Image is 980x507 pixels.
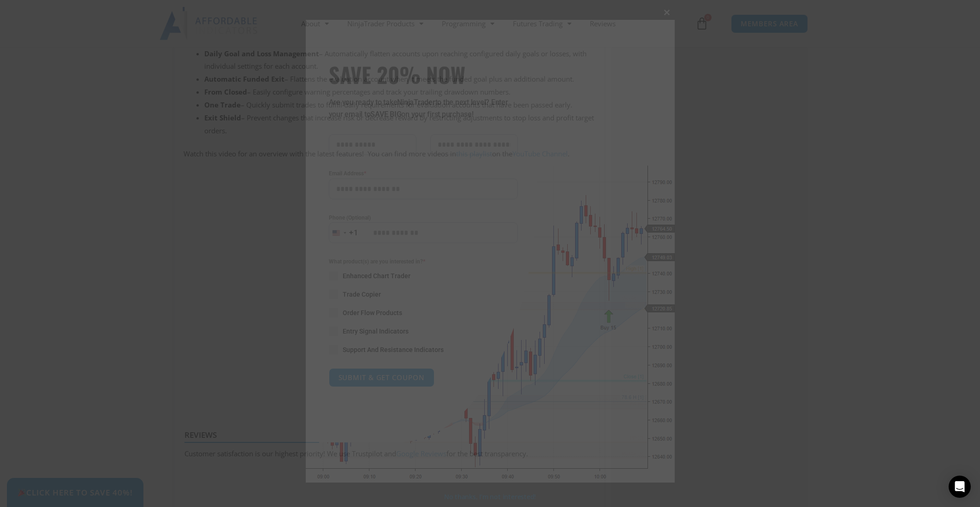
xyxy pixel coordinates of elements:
[329,368,434,387] button: SUBMIT & GET COUPON
[343,327,409,336] span: Entry Signal Indicators
[397,98,435,107] strong: NinjaTrader
[444,492,536,501] a: No thanks, I’m not interested!
[343,308,402,317] span: Order Flow Products
[329,308,518,317] label: Order Flow Products
[329,327,518,336] label: Entry Signal Indicators
[329,213,518,222] label: Phone (Optional)
[329,271,518,280] label: Enhanced Chart Trader
[329,257,518,266] span: What product(s) are you interested in?
[329,61,518,87] span: SAVE 20% NOW
[370,110,401,119] strong: SAVE BIG
[343,271,410,280] span: Enhanced Chart Trader
[349,227,358,239] div: +1
[343,290,381,299] span: Trade Copier
[329,96,518,120] p: Are you ready to take to the next level? Enter your email to on your first purchase!
[329,222,358,243] button: Selected country
[329,169,518,178] label: Email Address
[343,345,444,354] span: Support And Resistance Indicators
[949,476,971,498] div: Open Intercom Messenger
[329,290,518,299] label: Trade Copier
[329,345,518,354] label: Support And Resistance Indicators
